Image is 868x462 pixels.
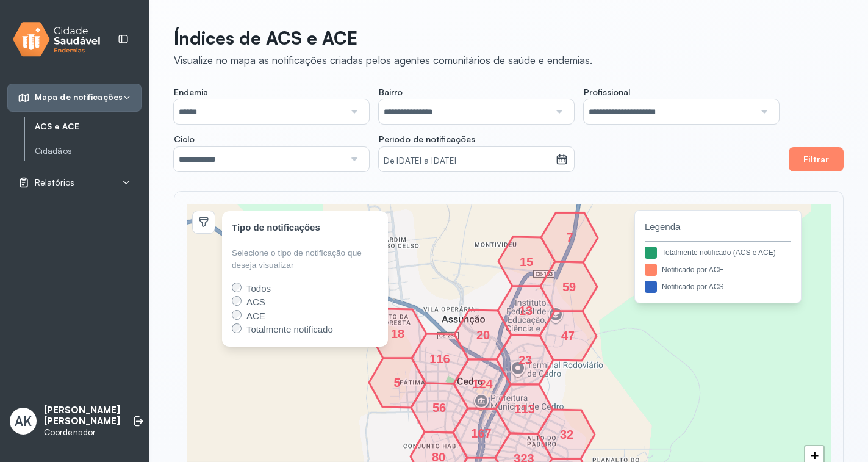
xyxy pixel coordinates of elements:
[174,27,592,49] p: Índices de ACS e ACE
[566,233,573,240] div: 7
[520,454,528,461] div: 323
[174,54,592,67] div: Visualize no mapa as notificações criadas pelos agentes comunitários de saúde e endemias.
[478,429,485,436] div: 167
[246,297,265,307] span: ACS
[232,221,320,235] div: Tipo de notificações
[523,258,530,265] div: 15
[662,247,776,258] div: Totalmente notificado (ACS e ACE)
[479,380,486,387] div: 124
[436,403,443,411] div: 56
[394,330,401,337] div: 18
[662,264,723,275] div: Notificado por ACE
[584,87,630,98] span: Profissional
[662,281,723,292] div: Notificado por ACS
[522,306,529,314] div: 13
[522,356,529,363] div: 23
[521,405,528,412] div: 113
[435,453,442,460] div: 80
[379,134,475,145] span: Período de notificações
[232,247,378,272] div: Selecione o tipo de notificação que deseja visualizar
[384,155,551,167] small: De [DATE] a [DATE]
[15,413,32,429] span: AK
[246,324,333,334] span: Totalmente notificado
[35,146,142,156] a: Cidadãos
[13,20,101,59] img: logo.svg
[35,143,142,159] a: Cidadãos
[174,87,208,98] span: Endemia
[35,121,142,132] a: ACS e ACE
[565,283,573,290] div: 59
[35,178,74,188] span: Relatórios
[564,331,572,339] div: 47
[35,119,142,134] a: ACS e ACE
[44,405,120,428] p: [PERSON_NAME] [PERSON_NAME]
[479,331,487,338] div: 20
[645,220,791,234] span: Legenda
[436,355,443,362] div: 116
[246,311,265,321] span: ACE
[563,430,570,438] div: 32
[246,283,271,294] span: Todos
[789,147,844,171] button: Filtrar
[393,378,401,386] div: 5
[35,92,123,103] span: Mapa de notificações
[174,134,195,145] span: Ciclo
[44,427,120,438] p: Coordenador
[379,87,403,98] span: Bairro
